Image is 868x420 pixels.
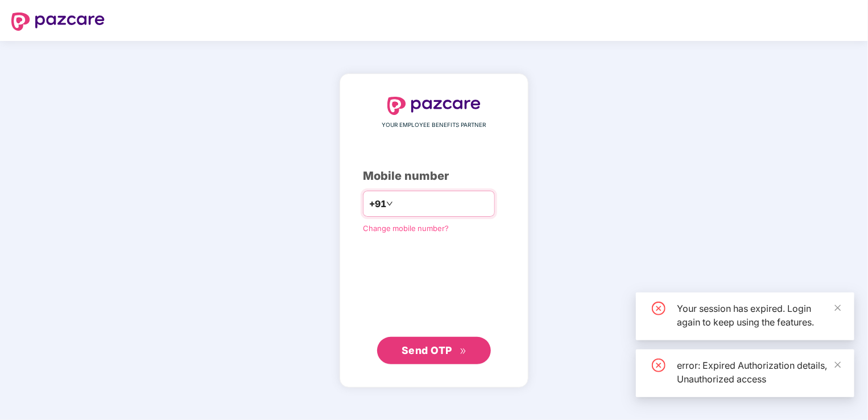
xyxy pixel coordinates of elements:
[460,348,467,355] span: double-right
[387,97,481,115] img: logo
[369,197,386,211] span: +91
[363,167,505,185] div: Mobile number
[363,224,449,233] a: Change mobile number?
[834,361,842,369] span: close
[386,200,393,207] span: down
[834,304,842,312] span: close
[377,337,491,364] button: Send OTPdouble-right
[677,359,841,386] div: error: Expired Authorization details, Unauthorized access
[677,302,841,329] div: Your session has expired. Login again to keep using the features.
[11,13,105,31] img: logo
[652,359,666,372] span: close-circle
[402,344,452,356] span: Send OTP
[652,302,666,315] span: close-circle
[382,121,486,130] span: YOUR EMPLOYEE BENEFITS PARTNER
